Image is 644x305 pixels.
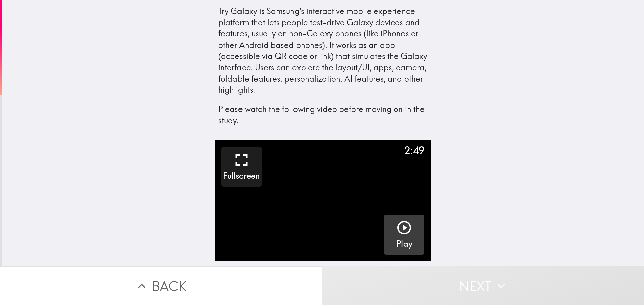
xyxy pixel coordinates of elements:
[322,266,644,305] button: Next
[404,143,424,157] div: 2:49
[221,147,262,187] button: Fullscreen
[218,6,428,126] div: Try Galaxy is Samsung's interactive mobile experience platform that lets people test-drive Galaxy...
[396,238,412,250] h5: Play
[223,170,260,182] h5: Fullscreen
[218,104,428,126] p: Please watch the following video before moving on in the study.
[384,215,424,255] button: Play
